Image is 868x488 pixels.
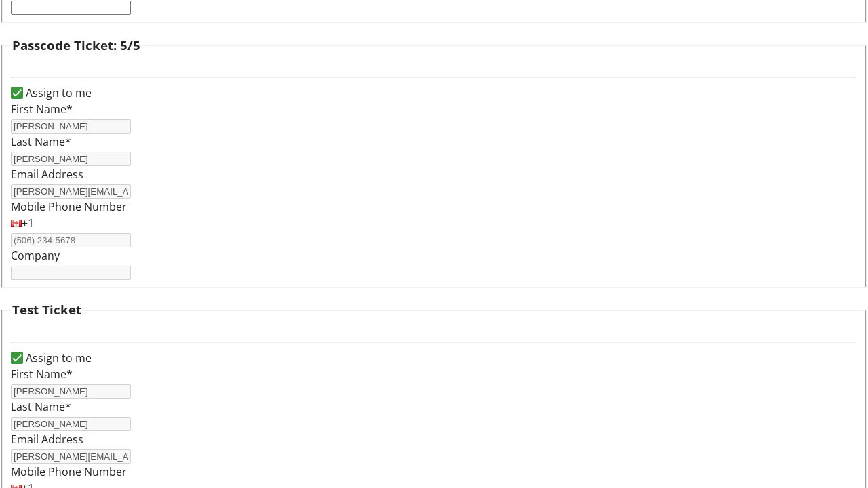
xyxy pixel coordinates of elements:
[11,134,71,149] label: Last Name*
[23,85,92,101] label: Assign to me
[12,36,140,55] h3: Passcode Ticket: 5/5
[11,248,60,263] label: Company
[11,432,83,447] label: Email Address
[11,233,131,247] input: (506) 234-5678
[11,102,73,117] label: First Name*
[12,300,81,319] h3: Test Ticket
[11,199,127,214] label: Mobile Phone Number
[11,399,71,414] label: Last Name*
[11,464,127,479] label: Mobile Phone Number
[23,350,92,366] label: Assign to me
[11,367,73,382] label: First Name*
[11,167,83,182] label: Email Address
